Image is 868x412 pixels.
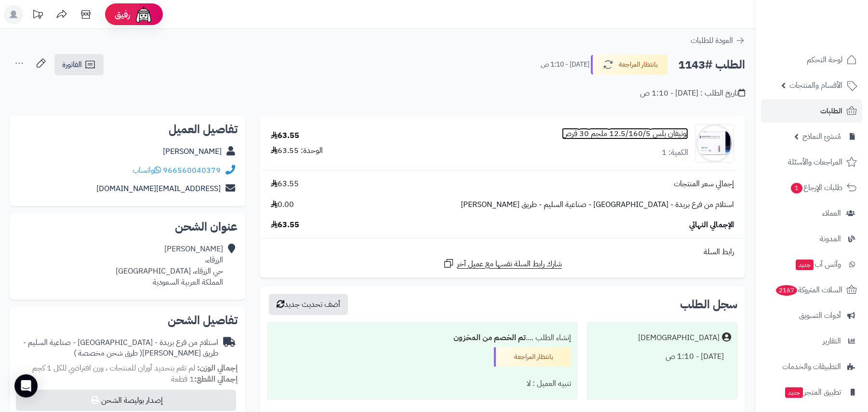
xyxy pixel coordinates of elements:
a: شارك رابط السلة نفسها مع عميل آخر [443,258,562,270]
span: ( طرق شحن مخصصة ) [74,347,142,359]
a: التطبيقات والخدمات [761,355,862,378]
span: 63.55 [271,179,299,190]
button: أضف تحديث جديد [269,294,348,315]
a: المراجعات والأسئلة [761,151,862,174]
strong: إجمالي القطع: [194,373,238,385]
span: أدوات التسويق [799,309,841,322]
a: لوتيفان بلس 12.5/160/5 ملجم 30 قرص [562,128,688,139]
img: ai-face.png [134,5,153,24]
div: رابط السلة [264,247,741,258]
span: العملاء [822,206,841,220]
span: المدونة [820,232,841,246]
a: التقارير [761,330,862,353]
span: إجمالي سعر المنتجات [674,179,734,190]
span: الأقسام والمنتجات [789,79,842,92]
a: تحديثات المنصة [26,5,50,27]
a: وآتس آبجديد [761,253,862,276]
span: رفيق [115,9,130,20]
div: Open Intercom Messenger [14,374,38,398]
a: [PERSON_NAME] [163,146,222,157]
a: 966560040379 [163,165,221,176]
b: تم الخصم من المخزون [454,332,526,343]
a: الطلبات [761,99,862,123]
span: مُنشئ النماذج [802,130,841,143]
div: [PERSON_NAME] الزرقاء، حي الزرقاء، [GEOGRAPHIC_DATA] المملكة العربية السعودية [116,244,223,288]
div: بانتظار المراجعة [494,347,571,367]
a: أدوات التسويق [761,304,862,327]
strong: إجمالي الوزن: [197,362,238,374]
span: التقارير [823,334,841,348]
span: تطبيق المتجر [784,385,841,399]
a: العودة للطلبات [691,35,745,46]
h2: تفاصيل الشحن [17,315,238,326]
h2: عنوان الشحن [17,221,238,233]
span: الإجمالي النهائي [689,220,734,231]
button: إصدار بوليصة الشحن [16,390,236,411]
a: الفاتورة [54,54,104,75]
span: جديد [785,387,803,398]
h2: تفاصيل العميل [17,124,238,135]
span: 1 [791,183,802,193]
img: 7436c1d03b2dc892138df3ec4a8e175a9837-90x90.jpg [696,124,734,163]
h3: سجل الطلب [680,299,737,310]
span: جديد [796,260,814,270]
span: التطبيقات والخدمات [782,360,841,373]
small: [DATE] - 1:10 ص [541,60,589,69]
span: وآتس آب [795,258,841,271]
span: المراجعات والأسئلة [788,155,842,169]
span: الطلبات [820,104,842,118]
span: السلات المتروكة [775,283,842,297]
span: لوحة التحكم [807,53,842,67]
div: استلام من فرع بريدة - [GEOGRAPHIC_DATA] - صناعية السليم - طريق [PERSON_NAME] [17,337,218,359]
span: 2167 [776,285,797,296]
a: المدونة [761,227,862,250]
button: بانتظار المراجعة [591,55,668,75]
a: لوحة التحكم [761,48,862,71]
img: logo-2.png [802,26,859,46]
small: 1 قطعة [171,373,238,385]
a: السلات المتروكة2167 [761,278,862,302]
h2: الطلب #1143 [678,55,745,75]
div: 63.55 [271,130,299,141]
div: إنشاء الطلب .... [274,329,572,347]
a: طلبات الإرجاع1 [761,176,862,199]
a: العملاء [761,202,862,225]
div: تنبيه العميل : لا [274,374,572,393]
span: شارك رابط السلة نفسها مع عميل آخر [457,259,562,270]
span: 63.55 [271,220,299,231]
div: [DATE] - 1:10 ص [593,347,731,366]
div: الوحدة: 63.55 [271,145,323,156]
div: الكمية: 1 [662,147,688,158]
div: تاريخ الطلب : [DATE] - 1:10 ص [640,88,745,99]
div: [DEMOGRAPHIC_DATA] [638,332,720,343]
span: لم تقم بتحديد أوزان للمنتجات ، وزن افتراضي للكل 1 كجم [32,362,195,374]
span: الفاتورة [62,59,82,70]
a: [EMAIL_ADDRESS][DOMAIN_NAME] [96,183,221,194]
span: العودة للطلبات [691,35,733,46]
span: 0.00 [271,199,294,210]
a: تطبيق المتجرجديد [761,381,862,404]
span: استلام من فرع بريدة - [GEOGRAPHIC_DATA] - صناعية السليم - طريق [PERSON_NAME] [461,199,734,210]
a: واتساب [133,165,161,176]
span: طلبات الإرجاع [790,181,842,194]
